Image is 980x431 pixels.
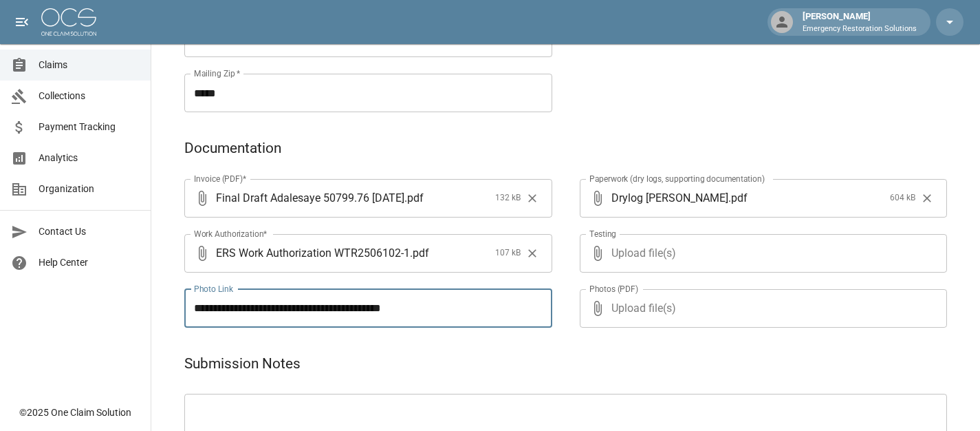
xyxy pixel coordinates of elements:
div: [PERSON_NAME] [797,10,922,34]
label: Paperwork (dry logs, supporting documentation) [589,173,765,185]
span: . pdf [728,190,748,206]
div: © 2025 One Claim Solution [19,406,131,419]
span: Help Center [39,255,140,270]
button: Clear [917,188,937,209]
span: Upload file(s) [611,289,911,328]
img: ocs-logo-white-transparent.png [41,8,96,36]
span: Analytics [39,151,140,165]
span: Collections [39,89,140,103]
span: . pdf [404,190,424,206]
span: 604 kB [890,191,915,205]
label: Work Authorization* [194,228,268,240]
label: Photo Link [194,283,233,295]
span: . pdf [410,245,429,261]
span: Contact Us [39,224,140,239]
label: Testing [589,228,616,240]
button: open drawer [8,8,36,36]
span: Organization [39,182,140,196]
span: 132 kB [495,191,521,205]
span: Payment Tracking [39,120,140,134]
span: Final Draft Adalesaye 50799.76 [DATE] [216,190,404,206]
button: Clear [522,243,543,264]
span: Claims [39,58,140,72]
span: Upload file(s) [611,234,911,273]
label: Invoice (PDF)* [194,173,247,185]
span: 107 kB [495,246,521,260]
span: ERS Work Authorization WTR2506102-1 [216,245,410,261]
label: Mailing Zip [194,67,241,79]
span: Drylog [PERSON_NAME] [611,190,728,206]
p: Emergency Restoration Solutions [803,23,917,35]
button: Clear [522,188,543,209]
label: Photos (PDF) [589,283,638,295]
